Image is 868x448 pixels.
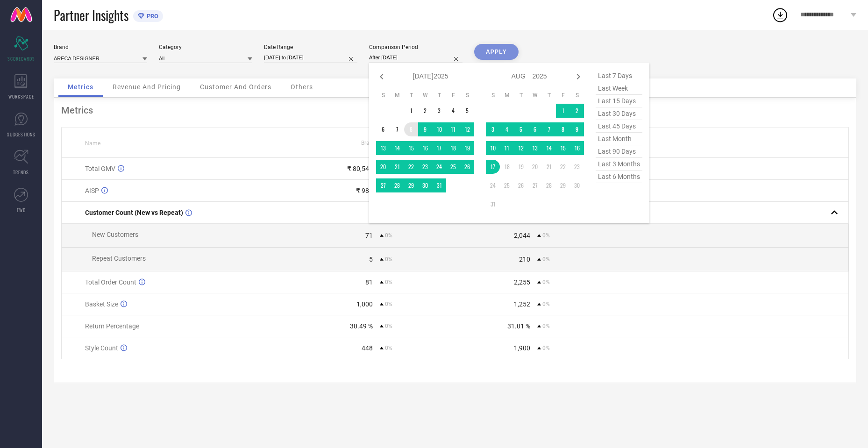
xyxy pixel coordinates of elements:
[432,92,446,99] th: Thursday
[542,345,550,351] span: 0%
[542,301,550,307] span: 0%
[528,141,542,155] td: Wed Aug 13 2025
[514,278,530,286] div: 2,255
[418,141,432,155] td: Wed Jul 16 2025
[596,171,642,183] span: last 6 months
[7,55,35,62] span: SCORECARDS
[596,107,642,120] span: last 30 days
[514,300,530,308] div: 1,252
[570,141,584,155] td: Sat Aug 16 2025
[365,232,373,239] div: 71
[446,104,460,118] td: Fri Jul 04 2025
[446,122,460,136] td: Fri Jul 11 2025
[486,178,500,192] td: Sun Aug 24 2025
[291,83,313,91] span: Others
[347,165,373,172] div: ₹ 80,543
[404,92,418,99] th: Tuesday
[92,255,146,262] span: Repeat Customers
[486,160,500,174] td: Sun Aug 17 2025
[404,104,418,118] td: Tue Jul 01 2025
[570,122,584,136] td: Sat Aug 09 2025
[570,178,584,192] td: Sat Aug 30 2025
[528,160,542,174] td: Wed Aug 20 2025
[390,160,404,174] td: Mon Jul 21 2025
[500,178,514,192] td: Mon Aug 25 2025
[85,300,118,308] span: Basket Size
[507,322,530,330] div: 31.01 %
[418,104,432,118] td: Wed Jul 02 2025
[486,197,500,211] td: Sun Aug 31 2025
[385,256,392,263] span: 0%
[376,160,390,174] td: Sun Jul 20 2025
[460,122,474,136] td: Sat Jul 12 2025
[54,44,147,50] div: Brand
[85,187,99,194] span: AISP
[460,92,474,99] th: Saturday
[385,301,392,307] span: 0%
[385,232,392,239] span: 0%
[528,92,542,99] th: Wednesday
[390,141,404,155] td: Mon Jul 14 2025
[432,141,446,155] td: Thu Jul 17 2025
[596,95,642,107] span: last 15 days
[542,160,556,174] td: Thu Aug 21 2025
[596,133,642,145] span: last month
[17,206,26,213] span: FWD
[432,122,446,136] td: Thu Jul 10 2025
[573,71,584,82] div: Next month
[432,160,446,174] td: Thu Jul 24 2025
[556,122,570,136] td: Fri Aug 08 2025
[486,122,500,136] td: Sun Aug 03 2025
[376,92,390,99] th: Sunday
[556,160,570,174] td: Fri Aug 22 2025
[418,92,432,99] th: Wednesday
[369,44,462,50] div: Comparison Period
[390,178,404,192] td: Mon Jul 28 2025
[356,300,373,308] div: 1,000
[85,344,118,352] span: Style Count
[54,6,128,25] span: Partner Insights
[13,169,29,176] span: TRENDS
[418,160,432,174] td: Wed Jul 23 2025
[542,279,550,285] span: 0%
[486,141,500,155] td: Sun Aug 10 2025
[85,209,183,216] span: Customer Count (New vs Repeat)
[542,178,556,192] td: Thu Aug 28 2025
[556,141,570,155] td: Fri Aug 15 2025
[570,160,584,174] td: Sat Aug 23 2025
[61,105,849,116] div: Metrics
[432,104,446,118] td: Thu Jul 03 2025
[596,70,642,82] span: last 7 days
[264,53,357,63] input: Select date range
[200,83,271,91] span: Customer And Orders
[85,322,139,330] span: Return Percentage
[514,92,528,99] th: Tuesday
[356,187,373,194] div: ₹ 982
[486,92,500,99] th: Sunday
[404,160,418,174] td: Tue Jul 22 2025
[500,122,514,136] td: Mon Aug 04 2025
[446,141,460,155] td: Fri Jul 18 2025
[460,104,474,118] td: Sat Jul 05 2025
[390,92,404,99] th: Monday
[92,231,138,238] span: New Customers
[113,83,181,91] span: Revenue And Pricing
[404,178,418,192] td: Tue Jul 29 2025
[376,71,387,82] div: Previous month
[376,122,390,136] td: Sun Jul 06 2025
[514,141,528,155] td: Tue Aug 12 2025
[365,278,373,286] div: 81
[528,122,542,136] td: Wed Aug 06 2025
[404,122,418,136] td: Tue Jul 08 2025
[772,7,789,23] div: Open download list
[361,140,392,146] span: Brand Value
[376,178,390,192] td: Sun Jul 27 2025
[596,158,642,171] span: last 3 months
[85,278,136,286] span: Total Order Count
[514,232,530,239] div: 2,044
[362,344,373,352] div: 448
[446,92,460,99] th: Friday
[570,104,584,118] td: Sat Aug 02 2025
[460,141,474,155] td: Sat Jul 19 2025
[264,44,357,50] div: Date Range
